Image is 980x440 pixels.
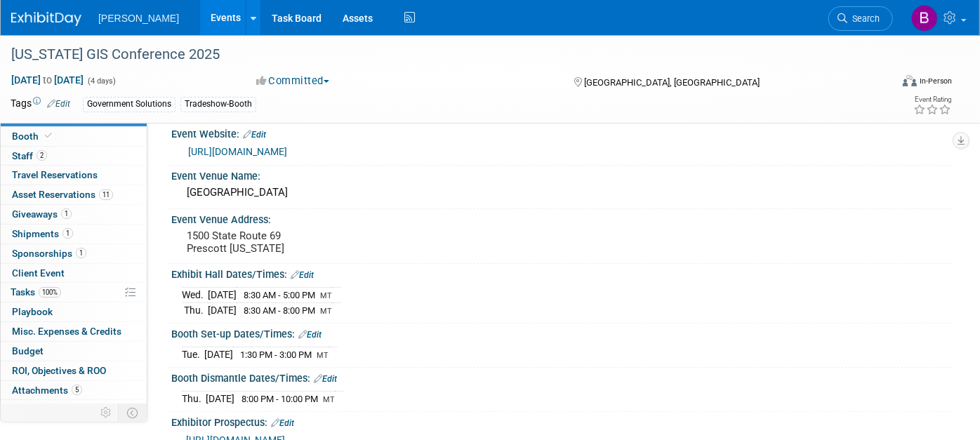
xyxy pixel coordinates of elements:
span: (4 days) [86,76,116,86]
a: Client Event [1,264,147,283]
td: Toggle Event Tabs [119,404,147,422]
button: Committed [251,74,335,88]
div: Exhibit Hall Dates/Times: [171,264,952,282]
span: Travel Reservations [12,169,98,180]
span: Client Event [12,267,65,279]
a: Giveaways1 [1,205,147,224]
div: Event Website: [171,124,952,142]
div: Government Solutions [83,97,176,112]
pre: 1500 State Route 69 Prescott [US_STATE] [187,229,481,255]
span: 1:30 PM - 3:00 PM [240,349,312,360]
i: Booth reservation complete [45,132,52,140]
span: MT [320,307,332,316]
span: 5 [72,385,82,395]
a: Tasks100% [1,283,147,302]
div: Exhibitor Prospectus: [171,412,952,430]
td: Wed. [182,288,208,303]
a: Edit [291,270,314,280]
span: Asset Reservations [12,189,113,200]
a: Edit [47,99,70,109]
img: ExhibitDay [11,12,81,26]
div: [GEOGRAPHIC_DATA] [182,182,941,204]
span: to [41,74,54,86]
td: [DATE] [204,347,233,362]
div: Event Venue Name: [171,166,952,183]
a: Playbook [1,302,147,321]
span: Giveaways [12,208,72,220]
td: Tue. [182,347,204,362]
div: [US_STATE] GIS Conference 2025 [6,42,872,67]
a: Sponsorships1 [1,244,147,263]
span: Playbook [12,306,53,317]
td: Thu. [182,392,206,406]
div: Booth Set-up Dates/Times: [171,324,952,342]
span: Attachments [12,385,82,396]
td: [DATE] [208,288,237,303]
a: Booth [1,127,147,146]
div: Event Format [813,73,953,94]
span: ROI, Objectives & ROO [12,365,106,376]
span: Booth [12,131,55,142]
span: Shipments [12,228,73,239]
span: Misc. Expenses & Credits [12,326,121,337]
a: ROI, Objectives & ROO [1,361,147,380]
span: [GEOGRAPHIC_DATA], [GEOGRAPHIC_DATA] [584,77,760,88]
span: Tasks [11,286,61,298]
div: In-Person [919,76,952,86]
a: Travel Reservations [1,166,147,185]
span: 8:30 AM - 8:00 PM [244,305,315,316]
div: Event Venue Address: [171,209,952,227]
span: 8:30 AM - 5:00 PM [244,290,315,300]
a: Staff2 [1,147,147,166]
span: Staff [12,150,47,161]
span: MT [317,351,329,360]
span: 100% [39,287,61,298]
a: Asset Reservations11 [1,185,147,204]
span: 1 [76,248,86,258]
div: Event Rating [913,96,951,103]
a: Edit [243,130,266,140]
a: Attachments5 [1,381,147,400]
span: Sponsorships [12,248,86,259]
a: Edit [298,330,322,340]
td: [DATE] [206,392,234,406]
img: Buse Onen [911,5,938,32]
span: 1 [62,228,73,239]
span: 1 [61,208,72,219]
a: Budget [1,342,147,361]
td: [DATE] [208,303,237,318]
span: 11 [99,189,113,200]
a: Edit [271,418,294,428]
a: Shipments1 [1,225,147,244]
td: Personalize Event Tab Strip [94,404,119,422]
span: [PERSON_NAME] [98,13,179,24]
a: Search [828,6,893,31]
span: 2 [37,150,47,161]
span: Search [847,13,880,24]
span: MT [323,395,335,404]
span: 8:00 PM - 10:00 PM [241,394,318,404]
a: [URL][DOMAIN_NAME] [188,146,287,157]
td: Tags [11,96,70,112]
a: Misc. Expenses & Credits [1,322,147,341]
span: MT [320,291,332,300]
img: Format-Inperson.png [903,75,917,86]
div: Tradeshow-Booth [180,97,256,112]
div: Booth Dismantle Dates/Times: [171,368,952,386]
a: Edit [314,374,337,384]
span: [DATE] [DATE] [11,74,84,86]
td: Thu. [182,303,208,318]
span: Budget [12,345,44,356]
